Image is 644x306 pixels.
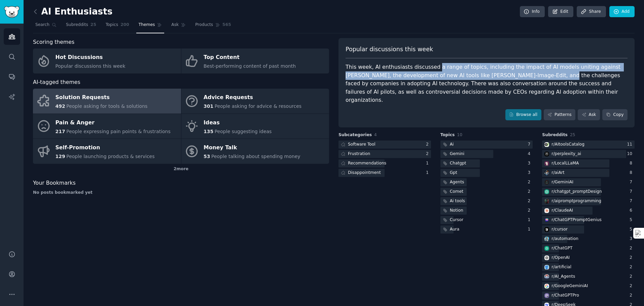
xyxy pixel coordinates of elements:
div: Ideas [204,117,272,128]
img: aipromptprogramming [544,199,549,204]
div: 7 [630,198,635,204]
div: 2 [630,293,635,299]
a: Disappointment1 [338,169,431,177]
span: 10 [457,132,462,137]
a: Self-Promotion129People launching products & services [33,139,181,164]
a: Frustration2 [338,150,431,158]
div: r/ AItoolsCatalog [551,142,584,148]
div: 3 [528,170,533,176]
div: Software Tool [348,142,375,148]
img: AItoolsCatalog [544,142,549,147]
div: 11 [627,142,635,148]
div: 8 [630,160,635,166]
div: 6 [630,208,635,214]
div: Recommendations [348,160,386,166]
span: People asking for advice & resources [215,103,301,109]
img: perplexity_ai [544,152,549,156]
div: Money Talk [204,143,300,153]
div: 2 more [33,164,329,175]
img: GeminiAI [544,180,549,185]
a: Ai7 [440,141,533,149]
div: 2 [630,245,635,251]
div: 5 [630,226,635,233]
a: perplexity_air/perplexity_ai10 [542,150,635,158]
img: ClaudeAI [544,208,549,213]
img: GummySearch logo [4,6,20,18]
div: r/ GoogleGeminiAI [551,283,588,289]
span: 25 [570,132,575,137]
span: People talking about spending money [211,154,300,159]
div: 8 [630,170,635,176]
a: Aura1 [440,225,533,234]
span: Popular discussions this week [56,63,126,69]
a: Products565 [193,20,233,33]
div: 2 [528,208,533,214]
div: Hot Discussions [56,52,126,63]
a: Info [520,6,545,18]
div: 1 [426,170,431,176]
div: 1 [426,160,431,166]
div: 2 [426,151,431,157]
div: Pain & Anger [56,117,171,128]
a: Search [33,20,59,33]
div: This week, AI enthusiasts discussed a range of topics, including the impact of AI models uniting ... [346,63,628,104]
div: Frustration [348,151,370,157]
img: ChatGPT [544,246,549,251]
h2: AI Enthusiasts [33,6,112,17]
span: 200 [120,22,129,28]
span: 53 [204,154,210,159]
a: Ideas135People suggesting ideas [181,114,329,139]
a: Share [577,6,606,18]
span: Popular discussions this week [346,45,433,54]
div: Ai tools [450,198,465,204]
span: Scoring themes [33,38,74,47]
a: Hot DiscussionsPopular discussions this week [33,49,181,73]
div: r/ artificial [551,264,571,270]
span: Subreddits [66,22,88,28]
a: Comet2 [440,188,533,196]
a: ChatGPTr/ChatGPT2 [542,244,635,253]
div: Advice Requests [204,92,301,103]
img: ChatGPTPro [544,293,549,298]
img: automation [544,237,549,241]
span: Themes [139,22,155,28]
a: Notion2 [440,207,533,215]
div: 2 [528,179,533,185]
div: 7 [630,189,635,195]
a: Topics200 [103,20,132,33]
img: chatgpt_promptDesign [544,189,549,194]
a: Recommendations1 [338,159,431,168]
div: Chatgpt [450,160,466,166]
div: 2 [630,264,635,270]
div: 10 [627,151,635,157]
div: r/ aiArt [551,170,564,176]
div: 7 [630,179,635,185]
a: Cursor1 [440,216,533,224]
span: Search [35,22,49,28]
a: ChatGPTPromptGeniusr/ChatGPTPromptGenius5 [542,216,635,224]
a: GeminiAIr/GeminiAI7 [542,178,635,187]
div: r/ GeminiAI [551,179,573,185]
div: 2 [630,283,635,289]
div: 2 [630,274,635,280]
div: Agents [450,179,464,185]
span: People asking for tools & solutions [66,103,147,109]
img: LocalLLaMA [544,161,549,166]
a: Patterns [544,109,575,121]
span: 565 [222,22,231,28]
span: Subreddits [542,132,568,138]
a: Chatgpt3 [440,159,533,168]
span: Products [195,22,213,28]
img: aiArt [544,171,549,175]
div: r/ perplexity_ai [551,151,581,157]
a: Software Tool2 [338,141,431,149]
div: Top Content [204,52,296,63]
a: Top ContentBest-performing content of past month [181,49,329,73]
a: ClaudeAIr/ClaudeAI6 [542,207,635,215]
span: Your Bookmarks [33,179,76,187]
div: Comet [450,189,463,195]
a: artificialr/artificial2 [542,263,635,272]
span: 129 [56,154,65,159]
div: Gemini [450,151,465,157]
a: chatgpt_promptDesignr/chatgpt_promptDesign7 [542,188,635,196]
